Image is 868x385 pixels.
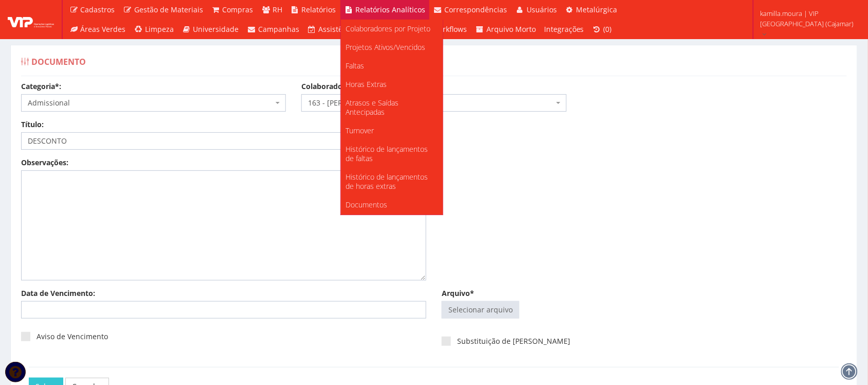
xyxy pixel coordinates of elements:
[21,81,61,92] label: Categoria*:
[21,288,95,299] label: Data de Vencimento:
[445,5,508,14] span: Correspondências
[319,24,386,34] span: Assistência Técnica
[134,5,203,14] span: Gestão de Materiais
[472,20,540,39] a: Arquivo Morto
[303,20,390,39] a: Assistência Técnica
[604,24,612,34] span: (0)
[258,24,299,34] span: Campanhas
[193,24,239,34] span: Universidade
[28,98,273,108] span: Admissional
[540,20,588,39] a: Integrações
[346,98,399,117] span: Atrasos e Saídas Antecipadas
[341,214,443,242] a: Colaboradores Desligados Geral
[346,42,426,52] span: Projetos Ativos/Vencidos
[243,20,304,39] a: Campanhas
[178,20,243,39] a: Universidade
[341,168,443,196] a: Histórico de lançamentos de horas extras
[346,126,374,135] span: Turnover
[21,157,68,168] label: Observações:
[341,196,443,214] a: Documentos
[31,56,86,67] span: Documento
[346,172,428,191] span: Histórico de lançamentos de horas extras
[21,119,44,130] label: Título:
[588,20,616,39] a: (0)
[417,20,472,39] a: Workflows
[65,20,130,39] a: Áreas Verdes
[301,94,566,112] span: 163 - DIEGO VAZ DA SILVA (Ativo)
[341,38,443,57] a: Projetos Ativos/Vencidos
[81,24,126,34] span: Áreas Verdes
[527,5,557,14] span: Usuários
[341,121,443,140] a: Turnover
[302,5,336,14] span: Relatórios
[341,75,443,94] a: Horas Extras
[576,5,618,14] span: Metalúrgica
[346,61,365,71] span: Faltas
[341,94,443,121] a: Atrasos e Saídas Antecipadas
[130,20,178,39] a: Limpeza
[346,79,387,89] span: Horas Extras
[21,331,108,342] label: Aviso de Vencimento
[486,24,536,34] span: Arquivo Morto
[442,336,570,346] label: Substituição de [PERSON_NAME]
[145,24,174,34] span: Limpeza
[341,140,443,168] a: Histórico de lançamentos de faltas
[346,144,428,163] span: Histórico de lançamentos de faltas
[346,200,388,209] span: Documentos
[301,81,352,92] label: Colaborador*:
[223,5,254,14] span: Compras
[341,57,443,75] a: Faltas
[273,5,282,14] span: RH
[544,24,584,34] span: Integrações
[760,8,855,29] span: kamilla.moura | VIP [GEOGRAPHIC_DATA] (Cajamar)
[355,5,425,14] span: Relatórios Analíticos
[8,12,54,27] img: logo
[442,288,474,299] label: Arquivo*
[81,5,115,14] span: Cadastros
[341,20,443,38] a: Colaboradores por Projeto
[308,98,553,108] span: 163 - DIEGO VAZ DA SILVA (Ativo)
[21,94,286,112] span: Admissional
[432,24,467,34] span: Workflows
[346,24,431,33] span: Colaboradores por Projeto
